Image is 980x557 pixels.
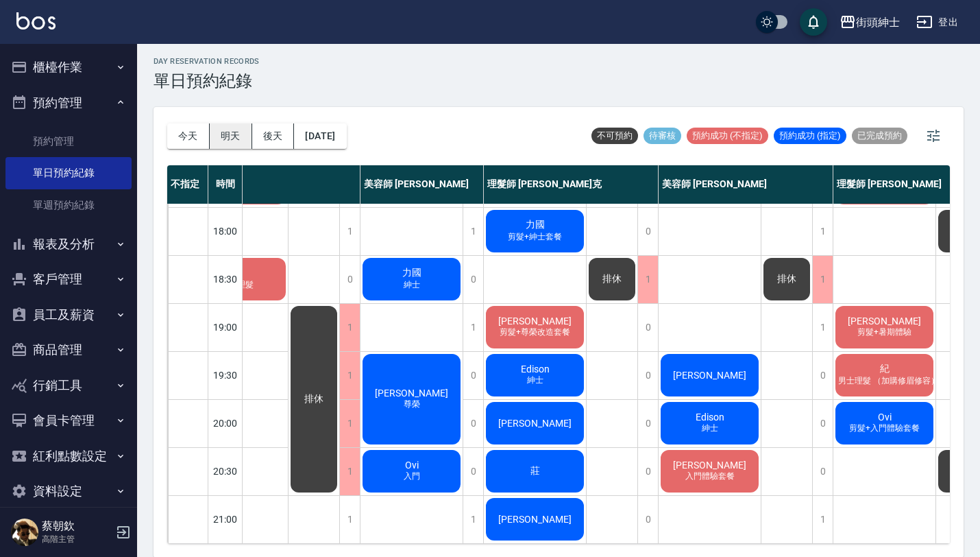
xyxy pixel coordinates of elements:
[372,388,451,399] span: [PERSON_NAME]
[518,364,552,375] span: Edison
[834,8,905,36] button: 街頭紳士
[5,49,132,85] button: 櫃檯作業
[812,496,833,543] div: 1
[495,418,574,429] span: [PERSON_NAME]
[210,123,252,149] button: 明天
[339,256,360,303] div: 0
[208,207,243,255] div: 18:00
[687,130,768,142] span: 預約成功 (不指定)
[5,157,132,189] a: 單日預約紀錄
[5,297,132,333] button: 員工及薪資
[401,471,423,482] span: 入門
[523,219,548,231] span: 力國
[208,165,243,204] div: 時間
[949,225,974,237] span: 排休
[637,256,658,303] div: 1
[167,165,208,204] div: 不指定
[42,519,112,533] h5: 蔡朝欽
[846,423,922,434] span: 剪髮+入門體驗套餐
[208,447,243,495] div: 20:30
[591,130,638,142] span: 不可預約
[693,412,727,423] span: Edison
[339,208,360,255] div: 1
[637,352,658,399] div: 0
[911,10,964,35] button: 登出
[774,130,846,142] span: 預約成功 (指定)
[524,375,546,386] span: 紳士
[5,226,132,262] button: 報表及分析
[670,370,749,381] span: [PERSON_NAME]
[774,273,799,285] span: 排休
[800,8,827,36] button: save
[505,231,565,243] span: 剪髮+紳士套餐
[856,14,900,31] div: 街頭紳士
[683,471,737,482] span: 入門體驗套餐
[949,465,974,477] span: 排休
[5,261,132,297] button: 客戶管理
[339,400,360,447] div: 1
[637,448,658,495] div: 0
[339,352,360,399] div: 1
[484,165,659,204] div: 理髮師 [PERSON_NAME]克
[5,368,132,403] button: 行銷工具
[637,496,658,543] div: 0
[252,123,295,149] button: 後天
[528,465,543,477] span: 莊
[5,332,132,368] button: 商品管理
[208,351,243,399] div: 19:30
[11,519,38,546] img: Person
[5,473,132,509] button: 資料設定
[208,495,243,543] div: 21:00
[875,412,894,423] span: Ovi
[16,12,56,29] img: Logo
[812,256,833,303] div: 1
[401,279,423,291] span: 紳士
[154,71,260,91] h3: 單日預約紀錄
[495,514,574,525] span: [PERSON_NAME]
[812,448,833,495] div: 0
[463,448,483,495] div: 0
[5,189,132,221] a: 單週預約紀錄
[877,363,892,375] span: 紀
[402,460,421,471] span: Ovi
[208,303,243,351] div: 19:00
[463,496,483,543] div: 1
[154,57,260,66] h2: day Reservation records
[5,438,132,474] button: 紅利點數設定
[339,448,360,495] div: 1
[463,256,483,303] div: 0
[497,327,573,338] span: 剪髮+尊榮改造套餐
[852,130,907,142] span: 已完成預約
[400,267,424,279] span: 力國
[495,316,574,327] span: [PERSON_NAME]
[401,399,423,410] span: 尊榮
[302,393,326,405] span: 排休
[644,130,681,142] span: 待審核
[832,375,938,387] span: 男士理髮 （加購修眉修容）
[167,123,210,149] button: 今天
[855,327,914,338] span: 剪髮+暑期體驗
[208,399,243,447] div: 20:00
[659,165,833,204] div: 美容師 [PERSON_NAME]
[463,352,483,399] div: 0
[812,208,833,255] div: 1
[186,165,360,204] div: 理髮師 知樂
[845,316,924,327] span: [PERSON_NAME]
[637,304,658,351] div: 0
[812,400,833,447] div: 0
[5,85,132,121] button: 預約管理
[699,423,721,434] span: 紳士
[42,533,112,545] p: 高階主管
[463,208,483,255] div: 1
[637,400,658,447] div: 0
[670,460,749,471] span: [PERSON_NAME]
[637,208,658,255] div: 0
[812,352,833,399] div: 0
[339,496,360,543] div: 1
[463,400,483,447] div: 0
[463,304,483,351] div: 1
[5,126,132,157] a: 預約管理
[208,255,243,303] div: 18:30
[360,165,484,204] div: 美容師 [PERSON_NAME]
[600,273,624,285] span: 排休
